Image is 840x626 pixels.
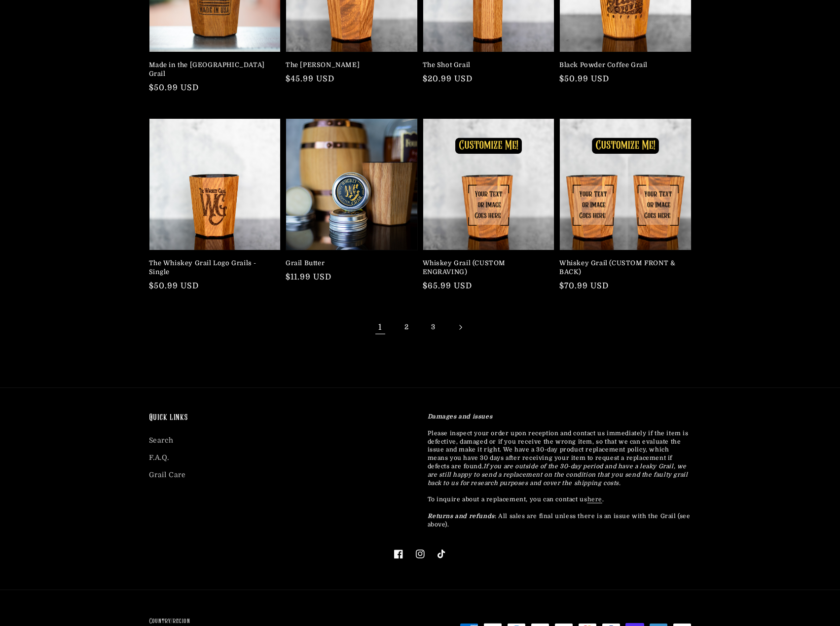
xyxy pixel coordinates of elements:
[428,513,495,520] strong: Returns and refunds
[149,259,275,277] a: The Whiskey Grail Logo Grails - Single
[149,434,174,449] a: Search
[286,61,412,70] a: The [PERSON_NAME]
[423,259,549,277] a: Whiskey Grail (CUSTOM ENGRAVING)
[149,449,170,466] a: F.A.Q.
[149,466,186,484] a: Grail Care
[428,463,688,487] em: If you are outside of the 30-day period and have a leaky Grail, we are still happy to send a repl...
[149,316,692,338] nav: Pagination
[587,496,602,503] a: here
[369,316,391,338] span: Page 1
[428,413,493,420] strong: Damages and issues
[149,61,275,78] a: Made in the [GEOGRAPHIC_DATA] Grail
[559,259,686,277] a: Whiskey Grail (CUSTOM FRONT & BACK)
[423,61,549,70] a: The Shot Grail
[286,259,412,268] a: Grail Butter
[396,316,418,338] a: Page 2
[423,316,444,338] a: Page 3
[428,413,692,528] p: Please inspect your order upon reception and contact us immediately if the item is defective, dam...
[449,316,471,338] a: Next page
[559,61,686,70] a: Black Powder Coffee Grail
[149,413,413,424] h2: Quick links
